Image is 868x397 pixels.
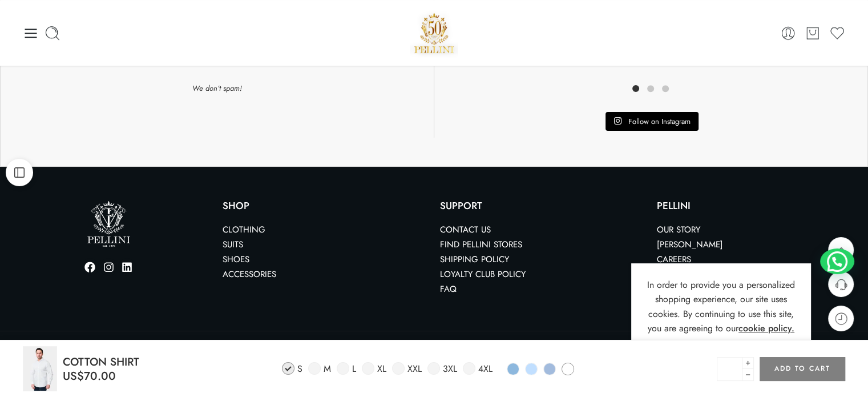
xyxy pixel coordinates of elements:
span: S [297,362,302,375]
span: XXL [407,362,422,375]
a: cookie policy. [738,321,794,336]
span: L [352,362,356,375]
input: Product quantity [717,357,742,381]
a: S [282,362,302,375]
a: 4XL [463,362,492,375]
bdi: 70.00 [63,368,116,384]
a: Cart [805,25,821,41]
h3: COTTON SHIRT [63,354,139,370]
button: Add to cart [760,357,845,381]
a: Shoes [223,253,249,266]
a: [PERSON_NAME] [657,238,723,251]
a: Our Story [657,223,700,236]
img: Pellini [410,9,459,57]
a: Instagram Follow on Instagram [605,112,699,131]
a: Find Pellini Stores [440,238,522,251]
span: 4XL [478,362,492,375]
a: Wishlist [829,25,845,41]
a: M [308,362,331,375]
a: Loyalty Club Policy [440,268,526,280]
p: Shop [223,201,428,211]
span: US$ [63,368,84,384]
a: FAQ [440,283,457,295]
span: XL [377,362,386,375]
a: Pellini - [410,9,459,57]
a: XXL [392,362,422,375]
a: Careers [657,253,691,266]
span: 3XL [443,362,457,375]
a: L [337,362,356,375]
a: Shipping Policy [440,253,509,266]
p: PELLINI [657,201,862,211]
span: M [324,362,331,375]
svg: Instagram [613,117,622,125]
span: 0 [503,56,520,67]
a: 3XL [427,362,457,375]
p: SUPPORT [440,201,645,211]
a: Login / Register [780,25,796,41]
a: Accessories [223,268,276,280]
a: Contact us [440,223,491,236]
img: Artboard-2-02-1-113x150.webp [23,346,57,391]
span: Follow on Instagram [628,116,691,127]
span: 24 [473,56,494,67]
a: XL [362,362,386,375]
em: We don’t spam! [192,83,242,94]
span: In order to provide you a personalized shopping experience, our site uses cookies. By continuing ... [647,278,795,335]
a: Suits [223,238,243,251]
a: Clothing [223,223,265,236]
